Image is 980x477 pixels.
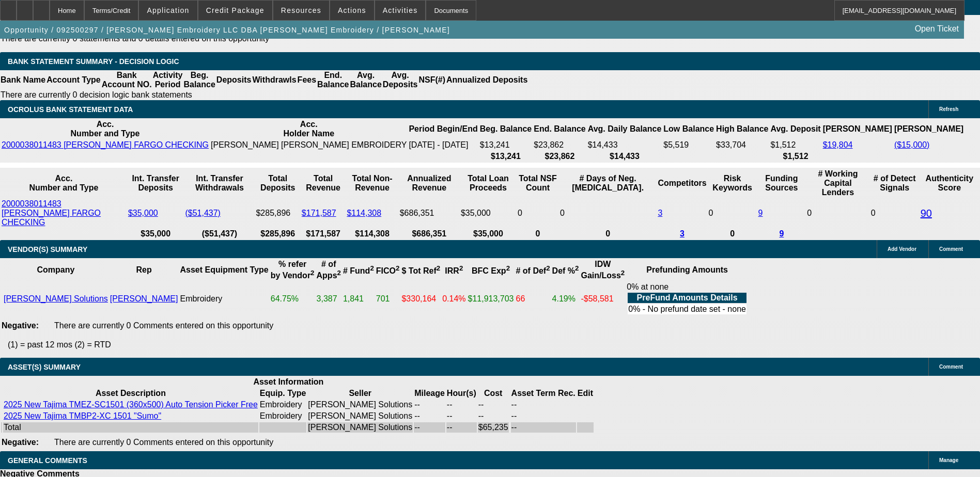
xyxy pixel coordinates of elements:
[920,169,979,198] th: Authenticity Score
[349,70,382,90] th: Avg. Balance
[8,105,133,114] span: OCROLUS BANK STATEMENT DATA
[259,411,306,421] td: Embroidery
[307,422,413,433] td: [PERSON_NAME] Solutions
[338,6,366,14] span: Actions
[8,456,87,465] span: GENERAL COMMENTS
[1,119,209,139] th: Acc. Number and Type
[460,199,516,228] td: $35,000
[939,457,958,463] span: Manage
[646,265,728,274] b: Prefunding Amounts
[511,411,576,421] td: --
[317,260,341,280] b: # of Apps
[822,119,893,139] th: [PERSON_NAME]
[343,282,375,316] td: 1,841
[281,6,321,14] span: Resources
[888,246,916,252] span: Add Vendor
[408,119,478,139] th: Period Begin/End
[911,20,963,38] a: Open Ticket
[770,151,821,162] th: $1,512
[587,140,662,150] td: $14,433
[506,264,510,272] sup: 2
[2,438,39,447] b: Negative:
[447,389,476,397] b: Hour(s)
[399,169,459,198] th: Annualized Revenue
[376,266,400,275] b: FICO
[46,70,101,90] th: Account Type
[147,6,189,14] span: Application
[445,266,463,275] b: IRR
[559,229,656,239] th: 0
[446,70,528,90] th: Annualized Deposits
[347,209,381,217] a: $114,308
[346,169,398,198] th: Total Non-Revenue
[516,266,550,275] b: # of Def
[708,229,757,239] th: 0
[4,294,108,303] a: [PERSON_NAME] Solutions
[316,282,341,316] td: 3,387
[637,293,738,302] b: PreFund Amounts Details
[152,70,183,90] th: Activity Period
[479,119,532,139] th: Beg. Balance
[621,269,625,277] sup: 2
[206,6,265,14] span: Credit Package
[346,229,398,239] th: $114,308
[183,70,215,90] th: Beg. Balance
[2,321,39,330] b: Negative:
[894,140,930,149] a: ($15,000)
[517,199,558,228] td: 0
[37,265,74,274] b: Company
[894,119,964,139] th: [PERSON_NAME]
[459,264,463,272] sup: 2
[478,411,509,421] td: --
[297,70,317,90] th: Fees
[446,400,477,410] td: --
[198,1,272,20] button: Credit Package
[184,229,254,239] th: ($51,437)
[870,169,919,198] th: # of Detect Signals
[185,209,221,217] a: ($51,437)
[399,229,459,239] th: $686,351
[460,169,516,198] th: Total Loan Proceeds
[511,389,575,397] b: Asset Term Rec.
[253,377,323,386] b: Asset Information
[939,364,963,370] span: Comment
[4,26,450,34] span: Opportunity / 092500297 / [PERSON_NAME] Embroidery LLC DBA [PERSON_NAME] Embroidery / [PERSON_NAME]
[54,321,273,330] span: There are currently 0 Comments entered on this opportunity
[939,106,958,112] span: Refresh
[128,169,184,198] th: Int. Transfer Deposits
[552,266,579,275] b: Def %
[552,282,580,316] td: 4.19%
[418,70,446,90] th: NSF(#)
[559,199,656,228] td: 0
[376,282,400,316] td: 701
[468,282,515,316] td: $11,913,703
[401,282,441,316] td: $330,164
[259,400,306,410] td: Embroidery
[96,389,166,397] b: Asset Description
[330,1,374,20] button: Actions
[460,229,516,239] th: $35,000
[4,411,161,420] a: 2025 New Tajima TMBP2-XC 1501 "Sumo"
[343,266,374,275] b: # Fund
[307,411,413,421] td: [PERSON_NAME] Solutions
[628,304,746,314] td: 0% - No prefund date set - none
[577,388,594,399] th: Edit
[8,340,980,349] p: (1) = past 12 mos (2) = RTD
[587,119,662,139] th: Avg. Daily Balance
[511,400,576,410] td: --
[8,57,179,66] span: Bank Statement Summary - Decision Logic
[484,389,503,397] b: Cost
[301,229,346,239] th: $171,587
[581,260,625,280] b: IDW Gain/Loss
[2,199,101,227] a: 2000038011483 [PERSON_NAME] FARGO CHECKING
[657,169,707,198] th: Competitors
[396,264,399,272] sup: 2
[479,140,532,150] td: $13,241
[375,1,426,20] button: Activities
[587,151,662,162] th: $14,433
[758,209,763,217] a: 9
[273,1,329,20] button: Resources
[546,264,550,272] sup: 2
[408,140,478,150] td: [DATE] - [DATE]
[479,151,532,162] th: $13,241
